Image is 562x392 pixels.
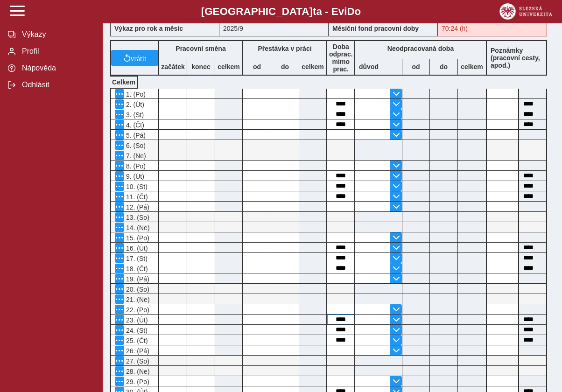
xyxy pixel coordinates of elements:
[159,63,187,70] b: začátek
[124,245,148,252] span: 16. (Út)
[458,63,486,70] b: celkem
[124,357,149,365] span: 27. (So)
[115,294,124,304] button: Menu
[299,63,326,70] b: celkem
[115,253,124,263] button: Menu
[124,203,149,211] span: 12. (Pá)
[332,25,419,32] b: Měsíční fond pracovní doby
[124,224,150,231] span: 14. (Ne)
[124,132,146,139] span: 5. (Pá)
[124,255,148,262] span: 17. (St)
[499,3,552,20] img: logo_web_su.png
[19,81,95,89] span: Odhlásit
[124,111,144,119] span: 3. (St)
[115,99,124,109] button: Menu
[219,21,329,36] div: 2025/9
[124,173,144,180] span: 9. (Út)
[115,377,124,386] button: Menu
[124,193,148,201] span: 11. (Čt)
[115,346,124,355] button: Menu
[124,162,146,170] span: 8. (Po)
[124,286,149,293] span: 20. (So)
[124,142,146,149] span: 6. (So)
[115,243,124,252] button: Menu
[124,234,149,242] span: 15. (Po)
[438,21,547,36] div: Fond pracovní doby (70:24 h) a součet hodin (68 h) se neshodují!
[313,6,316,17] span: t
[124,337,148,344] span: 25. (Čt)
[115,89,124,98] button: Menu
[115,110,124,119] button: Menu
[28,6,534,18] b: [GEOGRAPHIC_DATA] a - Evi
[19,30,95,39] span: Výkazy
[124,121,144,129] span: 4. (Čt)
[124,152,146,160] span: 7. (Ne)
[124,316,148,324] span: 23. (Út)
[115,192,124,201] button: Menu
[124,275,149,283] span: 19. (Pá)
[402,63,429,70] b: od
[124,91,146,98] span: 1. (Po)
[359,63,379,70] b: důvod
[115,274,124,283] button: Menu
[124,306,149,314] span: 22. (Po)
[115,130,124,140] button: Menu
[115,223,124,232] button: Menu
[115,356,124,365] button: Menu
[115,212,124,222] button: Menu
[115,202,124,211] button: Menu
[430,63,457,70] b: do
[131,54,147,62] span: vrátit
[115,182,124,191] button: Menu
[115,120,124,129] button: Menu
[187,63,215,70] b: konec
[19,47,95,56] span: Profil
[112,78,135,86] b: Celkem
[115,171,124,181] button: Menu
[329,43,353,73] b: Doba odprac. mimo prac.
[19,64,95,72] span: Nápověda
[115,305,124,314] button: Menu
[243,63,271,70] b: od
[215,63,242,70] b: celkem
[115,151,124,160] button: Menu
[176,45,225,52] b: Pracovní směna
[487,47,546,69] b: Poznámky (pracovní cesty, apod.)
[258,45,311,52] b: Přestávka v práci
[124,183,148,190] span: 10. (St)
[124,296,150,303] span: 21. (Ne)
[124,368,150,375] span: 28. (Ne)
[347,6,354,17] span: D
[124,378,149,385] span: 29. (Po)
[111,50,158,66] button: vrátit
[355,6,361,17] span: o
[124,265,148,273] span: 18. (Čt)
[387,45,454,52] b: Neodpracovaná doba
[124,347,149,355] span: 26. (Pá)
[115,233,124,242] button: Menu
[124,214,149,221] span: 13. (So)
[115,264,124,273] button: Menu
[115,315,124,324] button: Menu
[124,327,148,334] span: 24. (St)
[115,325,124,335] button: Menu
[115,140,124,150] button: Menu
[115,161,124,170] button: Menu
[115,366,124,376] button: Menu
[115,284,124,294] button: Menu
[115,336,124,345] button: Menu
[271,63,299,70] b: do
[124,101,144,108] span: 2. (Út)
[114,25,183,32] b: Výkaz pro rok a měsíc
